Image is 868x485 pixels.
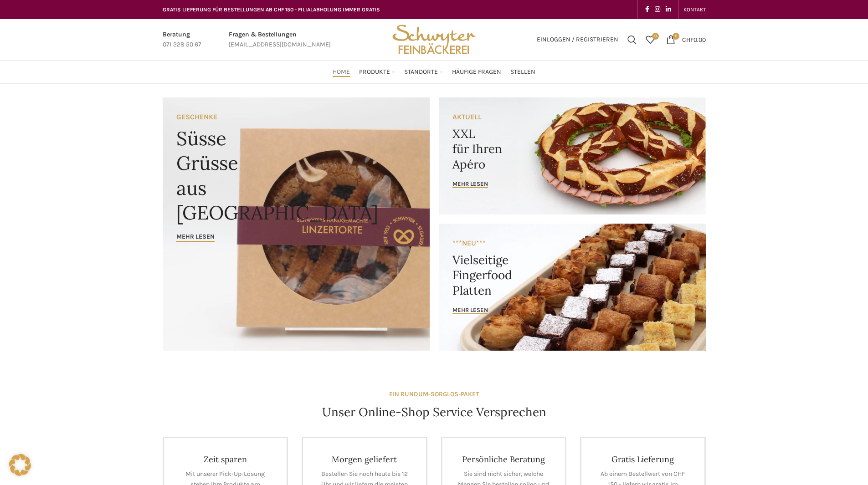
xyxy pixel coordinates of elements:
[595,454,691,465] h4: Gratis Lieferung
[537,36,618,43] span: Einloggen / Registrieren
[389,19,478,60] img: Bäckerei Schwyter
[683,0,706,19] a: KONTAKT
[652,33,659,40] span: 0
[682,36,706,43] bdi: 0.00
[452,68,501,77] span: Häufige Fragen
[532,31,623,49] a: Einloggen / Registrieren
[683,6,706,13] span: KONTAKT
[404,63,443,81] a: Standorte
[389,390,479,398] strong: EIN RUNDUM-SORGLOS-PAKET
[623,31,641,49] a: Suchen
[641,31,659,49] a: 0
[359,63,395,81] a: Produkte
[229,30,331,50] a: Infobox link
[439,224,706,351] a: Banner link
[673,33,679,40] span: 0
[359,68,390,77] span: Produkte
[322,404,546,420] h4: Unser Online-Shop Service Versprechen
[163,97,430,351] a: Banner link
[679,0,710,19] div: Secondary navigation
[333,68,350,77] span: Home
[652,3,663,16] a: Instagram social link
[163,6,380,13] span: GRATIS LIEFERUNG FÜR BESTELLUNGEN AB CHF 150 - FILIALABHOLUNG IMMER GRATIS
[404,68,438,77] span: Standorte
[317,454,412,465] h4: Morgen geliefert
[641,31,659,49] div: Meine Wunschliste
[163,30,201,50] a: Infobox link
[439,97,706,214] a: Banner link
[456,454,552,465] h4: Persönliche Beratung
[158,63,710,81] div: Main navigation
[510,68,535,77] span: Stellen
[178,454,273,465] h4: Zeit sparen
[682,36,693,43] span: CHF
[642,3,652,16] a: Facebook social link
[662,31,710,49] a: 0 CHF0.00
[510,63,535,81] a: Stellen
[389,35,478,43] a: Site logo
[663,3,674,16] a: Linkedin social link
[452,63,501,81] a: Häufige Fragen
[333,63,350,81] a: Home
